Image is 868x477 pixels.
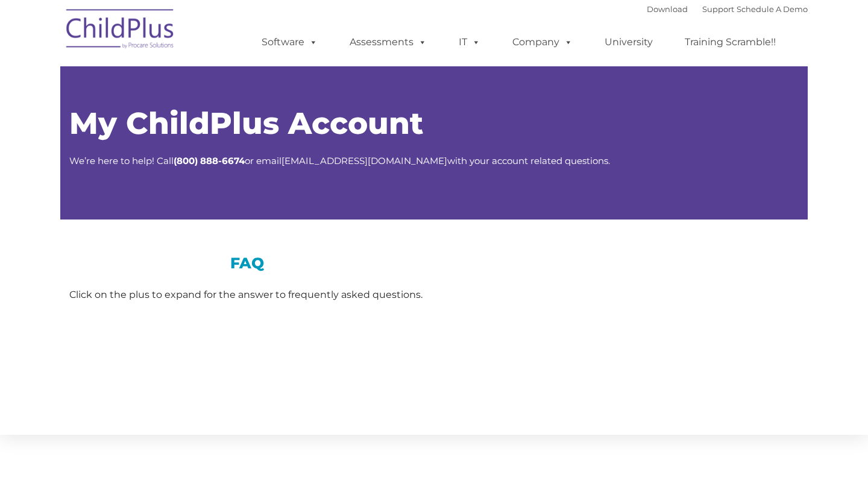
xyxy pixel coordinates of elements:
[647,4,688,14] a: Download
[69,105,423,142] span: My ChildPlus Account
[174,155,177,166] strong: (
[673,30,788,54] a: Training Scramble!!
[737,4,808,14] a: Schedule A Demo
[447,30,492,54] a: IT
[250,30,330,54] a: Software
[69,286,425,304] div: Click on the plus to expand for the answer to frequently asked questions.
[647,4,808,14] font: |
[69,155,610,166] span: We’re here to help! Call or email with your account related questions.
[702,4,734,14] a: Support
[593,30,665,54] a: University
[60,1,181,61] img: ChildPlus by Procare Solutions
[500,30,585,54] a: Company
[177,155,245,166] strong: 800) 888-6674
[338,30,439,54] a: Assessments
[281,155,447,166] a: [EMAIL_ADDRESS][DOMAIN_NAME]
[69,256,425,271] h3: FAQ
